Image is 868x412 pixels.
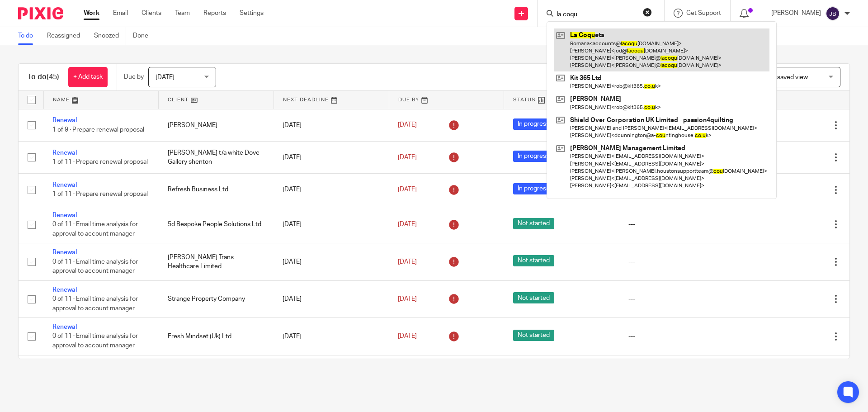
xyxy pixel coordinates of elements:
span: Not started [513,218,554,229]
td: [DATE] [274,318,389,355]
td: The F Word Ltd [159,355,274,392]
a: Reports [203,9,226,18]
div: --- [628,220,726,229]
span: 1 of 11 · Prepare renewal proposal [52,191,148,198]
span: [DATE] [398,186,417,193]
button: Clear [643,8,652,17]
p: Due by [124,72,144,81]
span: [DATE] [398,333,417,340]
a: Renewal [52,182,77,188]
td: [DATE] [274,109,389,141]
span: Not started [513,255,554,266]
span: 0 of 11 · Email time analysis for approval to account manager [52,259,138,275]
h1: To do [28,72,59,82]
p: [PERSON_NAME] [771,9,821,18]
a: Team [175,9,190,18]
span: Select saved view [757,74,808,81]
span: 0 of 11 · Email time analysis for approval to account manager [52,333,138,349]
td: [DATE] [274,243,389,280]
span: [DATE] [156,74,175,81]
span: 0 of 11 · Email time analysis for approval to account manager [52,296,138,312]
td: [DATE] [274,206,389,243]
span: In progress [513,151,554,162]
div: --- [628,332,726,341]
td: [PERSON_NAME] t/a white Dove Gallery shenton [159,141,274,173]
img: Pixie [18,7,63,19]
a: + Add task [68,67,108,87]
span: [DATE] [398,221,417,227]
span: [DATE] [398,259,417,265]
a: Renewal [52,212,77,218]
a: Reassigned [47,27,87,45]
span: Get Support [686,10,721,16]
span: Not started [513,292,554,303]
td: [PERSON_NAME] Trans Healthcare Limited [159,243,274,280]
a: Settings [240,9,264,18]
span: [DATE] [398,296,417,302]
a: Renewal [52,150,77,156]
td: [DATE] [274,280,389,317]
td: Refresh Business Ltd [159,174,274,206]
div: --- [628,257,726,266]
a: Renewal [52,287,77,293]
a: Done [133,27,155,45]
a: To do [18,27,40,45]
span: Not started [513,330,554,341]
span: In progress [513,118,554,130]
td: [DATE] [274,355,389,392]
a: Work [84,9,99,18]
td: [PERSON_NAME] [159,109,274,141]
img: svg%3E [826,6,840,21]
span: (45) [47,73,59,81]
td: 5d Bespoke People Solutions Ltd [159,206,274,243]
a: Clients [142,9,161,18]
td: [DATE] [274,174,389,206]
span: 0 of 11 · Email time analysis for approval to account manager [52,221,138,237]
a: Renewal [52,324,77,330]
td: [DATE] [274,141,389,173]
a: Email [113,9,128,18]
div: --- [628,294,726,303]
a: Renewal [52,117,77,123]
span: In progress [513,183,554,194]
a: Snoozed [94,27,126,45]
span: 1 of 11 · Prepare renewal proposal [52,159,148,165]
span: 1 of 9 · Prepare renewal proposal [52,127,144,133]
span: [DATE] [398,122,417,128]
td: Fresh Mindset (Uk) Ltd [159,318,274,355]
span: [DATE] [398,154,417,161]
a: Renewal [52,249,77,256]
td: Strange Property Company [159,280,274,317]
input: Search [556,11,637,19]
